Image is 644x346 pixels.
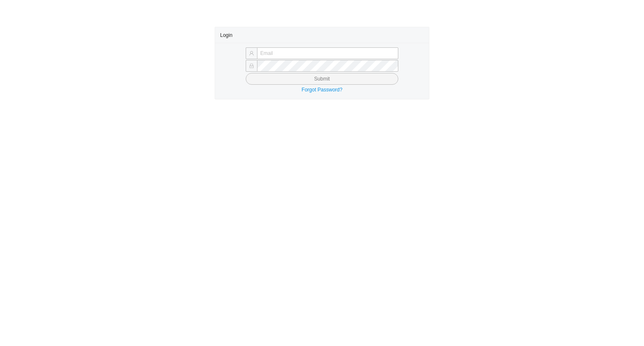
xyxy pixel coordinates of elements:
input: Email [257,47,398,59]
span: user [249,51,254,56]
span: lock [249,63,254,68]
button: Submit [246,73,398,85]
div: Login [220,27,424,43]
a: Forgot Password? [301,87,342,93]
